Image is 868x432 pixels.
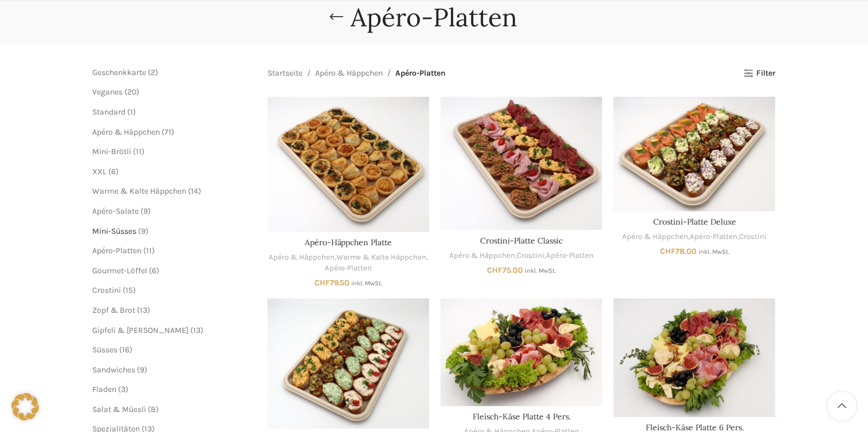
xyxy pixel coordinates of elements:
[614,231,775,242] div: , ,
[622,231,688,242] a: Apéro & Häppchen
[121,384,126,394] span: 3
[739,231,767,242] a: Crostini
[126,285,133,295] span: 15
[441,250,602,261] div: , ,
[152,266,157,276] span: 6
[136,147,142,156] span: 11
[449,250,515,261] a: Apéro & Häppchen
[93,226,137,236] a: Mini-Süsses
[93,206,139,216] a: Apéro-Salate
[441,97,602,230] a: Crostini-Platte Classic
[828,392,857,421] a: Scroll to top button
[93,305,136,315] a: Zopf & Brot
[128,87,137,97] span: 20
[191,186,199,196] span: 14
[123,345,130,355] span: 16
[325,263,372,274] a: Apéro-Platten
[315,278,330,288] span: CHF
[744,69,775,78] a: Filter
[315,278,350,288] bdi: 79.50
[93,186,187,196] a: Warme & Kalte Häppchen
[93,167,107,176] a: XXL
[268,299,429,429] a: Crostini-Platte Vegi
[93,246,142,256] a: Apéro-Platten
[93,87,123,97] a: Veganes
[614,97,775,211] a: Crostini-Platte Deluxe
[140,305,148,315] span: 13
[93,345,118,355] a: Süsses
[194,325,201,335] span: 13
[690,231,737,242] a: Apéro-Platten
[93,107,126,117] a: Standard
[352,280,383,287] small: inkl. MwSt.
[151,68,156,77] span: 2
[93,147,132,156] a: Mini-Brötli
[473,411,571,422] a: Fleisch-Käse Platte 4 Pers.
[441,299,602,406] a: Fleisch-Käse Platte 4 Pers.
[698,248,729,256] small: inkl. MwSt.
[351,2,517,33] h1: Apéro-Platten
[93,266,148,276] a: Gourmet-Löffel
[546,250,594,261] a: Apéro-Platten
[517,250,544,261] a: Crostini
[142,226,146,236] span: 9
[480,235,563,246] a: Crostini-Platte Classic
[165,127,172,137] span: 71
[131,107,133,117] span: 1
[268,67,446,80] nav: Breadcrumb
[147,246,152,256] span: 11
[268,67,303,80] a: Startseite
[93,404,147,414] a: Salat & Müesli
[487,265,502,275] span: CHF
[653,217,736,227] a: Crostini-Platte Deluxe
[487,265,523,275] bdi: 75.00
[322,6,351,29] a: Go back
[269,252,335,263] a: Apéro & Häppchen
[93,325,189,335] a: Gipfeli & [PERSON_NAME]
[140,365,145,375] span: 9
[660,246,697,256] bdi: 78.00
[395,67,446,80] span: Apéro-Platten
[268,252,429,273] div: , ,
[268,97,429,232] a: Apéro-Häppchen Platte
[336,252,426,263] a: Warme & Kalte Häppchen
[93,384,117,394] a: Fladen
[144,206,148,216] span: 9
[93,285,121,295] a: Crostini
[112,167,116,176] span: 6
[660,246,675,256] span: CHF
[93,365,136,375] a: Sandwiches
[93,68,147,77] a: Geschenkkarte
[305,237,392,248] a: Apéro-Häppchen Platte
[151,404,156,414] span: 8
[525,267,556,274] small: inkl. MwSt.
[614,299,775,417] a: Fleisch-Käse Platte 6 Pers.
[93,127,160,137] a: Apéro & Häppchen
[315,67,383,80] a: Apéro & Häppchen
